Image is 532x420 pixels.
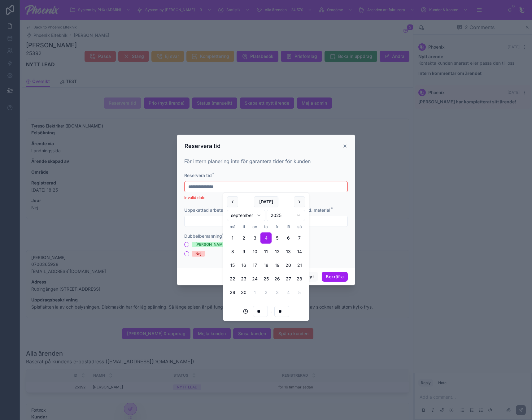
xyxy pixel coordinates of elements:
th: söndag [294,223,305,230]
button: tisdag 16 september 2025 [238,260,249,271]
button: lördag 27 september 2025 [283,273,294,284]
button: torsdag 2 oktober 2025 [260,287,272,298]
button: måndag 15 september 2025 [227,260,238,271]
div: : [227,306,305,317]
button: söndag 28 september 2025 [294,273,305,284]
button: fredag 12 september 2025 [272,246,283,257]
button: torsdag 11 september 2025 [260,246,272,257]
div: [PERSON_NAME] [195,242,226,247]
button: fredag 26 september 2025 [272,273,283,284]
button: onsdag 10 september 2025 [249,246,260,257]
button: [DATE] [254,196,278,207]
button: lördag 6 september 2025 [283,232,294,244]
button: tisdag 2 september 2025 [238,232,249,244]
button: torsdag 25 september 2025 [260,273,272,284]
button: onsdag 1 oktober 2025 [249,287,260,298]
button: tisdag 23 september 2025 [238,273,249,284]
th: tisdag [238,223,249,230]
button: söndag 7 september 2025 [294,232,305,244]
button: Bekräfta [322,272,348,282]
div: Nej [195,251,201,257]
button: tisdag 9 september 2025 [238,246,249,257]
span: Reservera tid [184,173,212,178]
button: måndag 29 september 2025 [227,287,238,298]
span: För intern planering inte för garantera tider för kunden [184,158,311,164]
button: fredag 19 september 2025 [272,260,283,271]
button: torsdag 4 september 2025, selected [260,232,272,244]
th: måndag [227,223,238,230]
button: fredag 5 september 2025 [272,232,283,244]
button: söndag 14 september 2025 [294,246,305,257]
span: Dubbelbemanning [184,233,222,239]
h3: Reservera tid [185,142,220,150]
button: torsdag 18 september 2025 [260,260,272,271]
th: fredag [272,223,283,230]
button: måndag 1 september 2025 [227,232,238,244]
th: torsdag [260,223,272,230]
button: onsdag 17 september 2025 [249,260,260,271]
button: lördag 13 september 2025 [283,246,294,257]
button: lördag 20 september 2025 [283,260,294,271]
p: Invalid date [184,195,348,201]
button: fredag 3 oktober 2025 [272,287,283,298]
button: måndag 22 september 2025 [227,273,238,284]
button: söndag 21 september 2025 [294,260,305,271]
th: lördag [283,223,294,230]
th: onsdag [249,223,260,230]
button: söndag 5 oktober 2025 [294,287,305,298]
button: lördag 4 oktober 2025 [283,287,294,298]
table: september 2025 [227,223,305,298]
span: Uppskattad arbetstid [184,207,229,213]
button: måndag 8 september 2025 [227,246,238,257]
button: onsdag 24 september 2025 [249,273,260,284]
button: tisdag 30 september 2025 [238,287,249,298]
button: onsdag 3 september 2025 [249,232,260,244]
